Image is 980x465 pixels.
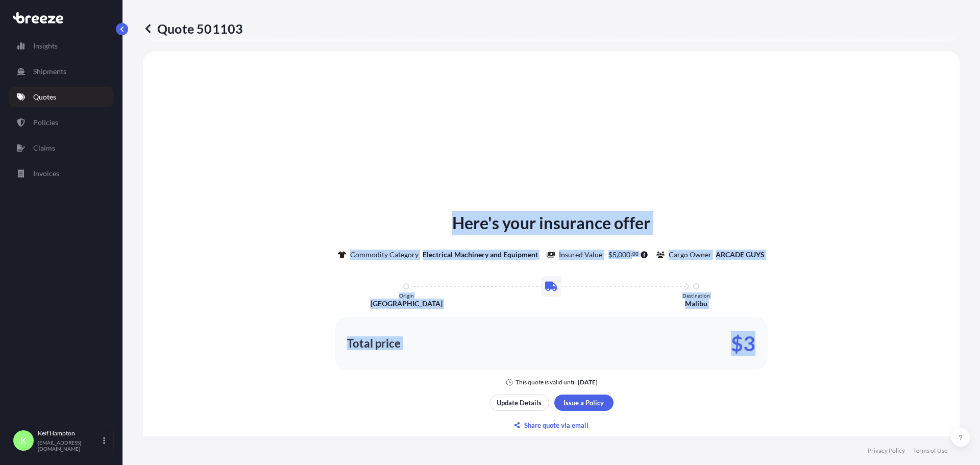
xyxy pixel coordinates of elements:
span: . [631,252,632,256]
p: $3 [731,335,755,352]
p: Invoices [33,168,59,179]
a: Quotes [9,87,114,107]
p: Keif Hampton [38,429,101,437]
p: Cargo Owner [669,250,712,260]
span: , [617,251,618,258]
span: 5 [612,251,617,258]
span: $ [608,251,612,258]
a: Policies [9,112,114,133]
a: Claims [9,138,114,158]
p: This quote is valid until [516,378,576,386]
p: Total price [347,338,401,349]
span: 000 [618,251,630,258]
p: Quotes [33,92,56,102]
p: [GEOGRAPHIC_DATA] [371,299,443,309]
a: Insights [9,36,114,56]
p: Claims [33,143,55,153]
p: Origin [399,292,414,299]
p: Electrical Machinery and Equipment [423,250,538,260]
p: [DATE] [578,378,598,386]
p: Destination [682,292,710,299]
p: Quote 501103 [143,20,243,37]
button: Update Details [489,395,549,411]
p: [EMAIL_ADDRESS][DOMAIN_NAME] [38,439,101,452]
p: Commodity Category [350,250,419,260]
a: Terms of Use [913,447,947,455]
p: ARCADE GUYS [716,250,765,260]
p: Policies [33,117,58,128]
p: Shipments [33,66,66,77]
span: 00 [632,252,639,256]
p: Update Details [497,398,542,408]
span: K [20,435,27,446]
p: Insured Value [559,250,602,260]
p: Issue a Policy [563,398,604,408]
p: Malibu [685,299,707,309]
a: Invoices [9,163,114,184]
a: Privacy Policy [868,447,905,455]
a: Shipments [9,61,114,82]
button: Share quote via email [489,417,614,433]
p: Share quote via email [524,420,589,430]
p: Insights [33,41,58,51]
p: Here's your insurance offer [452,211,650,235]
button: Issue a Policy [554,395,614,411]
